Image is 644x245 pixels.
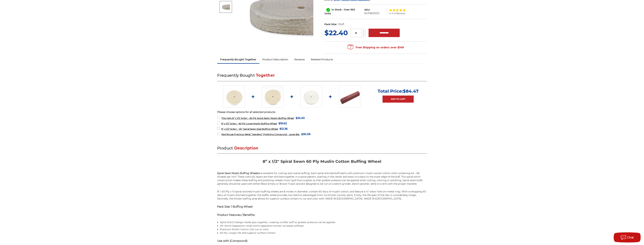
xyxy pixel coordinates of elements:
[256,73,275,78] span: Together
[217,172,259,175] strong: Spiral Sewn Muslin Buffing Wheels
[221,128,278,130] span: 8” x 1/2" Arbor - 1/4” Spiral Sewn Sisal Buffing Wheel
[223,86,245,108] img: muslin spiral sewn buffing wheel 8" x 1/2" x 60 ply
[389,12,394,14] span: (4.9)
[222,3,230,11] img: 8" x 1/2" Arbor - 60 Ply Spiral Sewn Muslin Buffing Wheel
[614,232,641,242] button: Chat
[220,221,427,224] li: Spiral Stitch Design: Holds plys together, creating a stiffer buff so greater pressure can be app...
[324,12,331,15] span: Units
[221,122,277,125] span: 8" x 1/2" Arbor - 60 Ply Loose Muslin Buffing Wheel
[217,73,255,78] span: Frequently Bought
[301,132,310,136] span: $30.09
[324,23,337,26] dt: Pack Size:
[279,127,288,131] span: $12.36
[278,121,287,126] span: $19.62
[217,239,248,242] strong: Use with (Compound):
[217,56,259,63] a: Frequently Bought Together
[217,146,233,150] span: Product
[217,110,427,114] p: Please choose options for all selected products
[338,23,344,26] dd: 1 Buff
[221,117,294,119] span: 8" x 1/2" Arbor - 60 Ply Spiral Sewn Muslin Buffing Wheel
[291,56,308,63] a: Reviews
[332,8,342,11] span: In Stock
[378,88,419,94] p: Total Price:
[220,228,427,231] li: Premium Muslin Cotton: Can cut or color.
[220,224,427,228] li: 1/4" Stitch Separation: small stitch separation further increases stiffness
[259,56,291,63] a: Product Description
[221,133,300,136] span: Red Rouge Precious Metal “Jewelers” Polishing Compound - Large Bar
[348,44,404,51] span: Free Shipping on orders over $149
[221,117,232,119] strong: This Item:
[364,12,379,15] dd: BUF860SS12
[234,146,258,150] span: Description
[627,236,634,239] span: Chat
[217,190,427,201] p: 8” x 60 Ply x ½”spiral stitched muslin buffing wheels are 8 inches in diameter, contain 60 discs ...
[308,56,336,63] a: Related Products
[296,116,305,120] span: $22.40
[220,231,427,235] li: 60 Ply: Longer life and superior surface contact
[217,213,255,217] strong: Product Features / Benefits:
[350,8,355,11] span: 300
[342,8,350,11] span: - Over
[403,88,419,94] span: $84.47
[324,29,348,37] span: $22.40
[217,172,427,186] p: are excellent for cutting and coarse buffing. Each spiral stitched buff starts with premium musli...
[217,159,427,166] h2: 8” x 1/2" Spiral Sewn 60 Ply Muslin Cotton Buffing Wheel
[394,12,405,14] span: 9 Reviews
[364,8,370,12] dt: SKU:
[383,96,414,103] a: Add to Cart
[217,205,253,208] strong: Pack Size: 1 Buffing Wheel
